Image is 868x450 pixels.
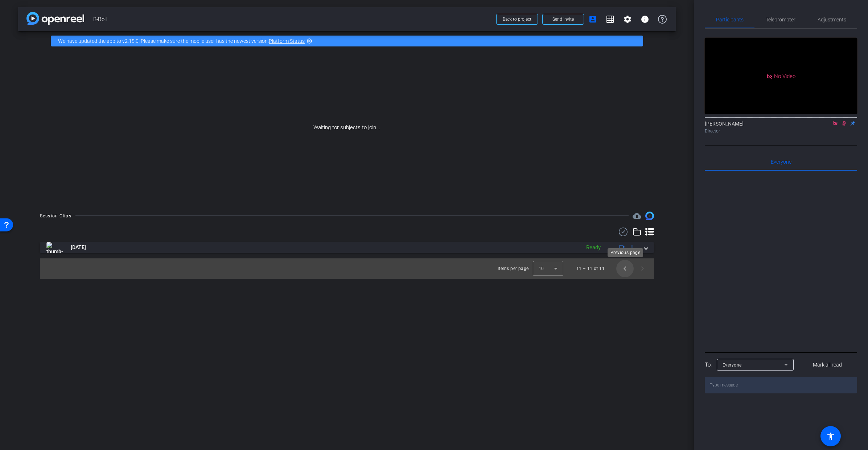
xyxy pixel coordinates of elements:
[51,36,643,46] div: We have updated the app to v2.15.0. Please make sure the mobile user has the newest version.
[641,15,649,24] mat-icon: info
[766,17,795,22] span: Teleprompter
[630,244,633,251] span: 1
[496,14,538,25] button: Back to project
[588,15,597,24] mat-icon: account_box
[606,15,614,24] mat-icon: grid_on
[503,17,531,22] span: Back to project
[608,248,643,257] div: Previous page
[723,363,742,368] span: Everyone
[93,12,492,26] span: B-Roll
[40,242,654,253] mat-expansion-panel-header: thumb-nail[DATE]Ready1
[774,73,795,79] span: No Video
[40,212,71,220] div: Session Clips
[818,17,846,22] span: Adjustments
[307,38,312,44] mat-icon: highlight_off
[705,120,857,134] div: [PERSON_NAME]
[616,260,634,277] button: Previous page
[71,244,86,251] span: [DATE]
[771,159,791,164] span: Everyone
[633,212,641,220] mat-icon: cloud_upload
[705,128,857,134] div: Director
[26,12,84,25] img: app-logo
[583,244,604,252] div: Ready
[826,432,835,441] mat-icon: accessibility
[705,361,712,369] div: To:
[46,242,63,253] img: thumb-nail
[634,260,651,277] button: Next page
[716,17,744,22] span: Participants
[813,361,842,369] span: Mark all read
[498,265,530,272] div: Items per page:
[798,358,857,371] button: Mark all read
[576,265,605,272] div: 11 – 11 of 11
[542,14,584,25] button: Send invite
[269,38,305,44] a: Platform Status
[552,16,574,22] span: Send invite
[18,51,676,204] div: Waiting for subjects to join...
[645,212,654,220] img: Session clips
[623,15,632,24] mat-icon: settings
[633,212,641,220] span: Destinations for your clips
